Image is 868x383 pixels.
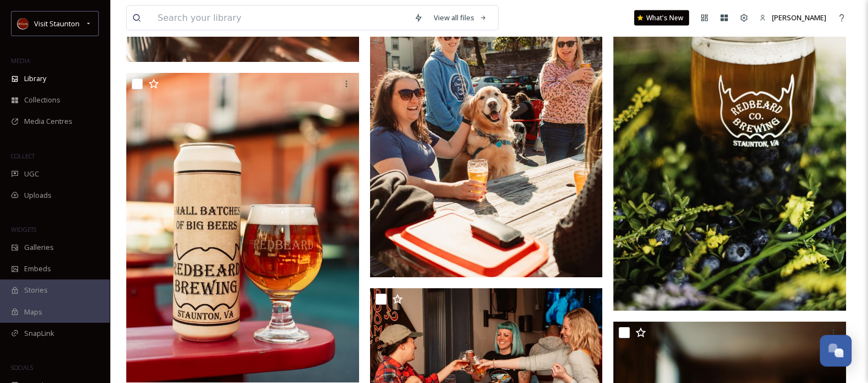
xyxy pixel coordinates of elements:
span: Maps [24,307,42,317]
a: What's New [634,10,689,26]
span: Stories [24,285,48,295]
button: Open Chat [820,335,852,367]
img: images.png [18,18,29,29]
span: Embeds [24,264,51,274]
span: Media Centres [24,116,72,127]
span: UGC [24,169,39,179]
input: Search your library [152,6,408,30]
span: Visit Staunton [34,19,80,28]
span: Galleries [24,242,54,253]
a: [PERSON_NAME] [754,7,832,28]
span: SOCIALS [11,363,33,371]
span: MEDIA [11,56,30,65]
span: COLLECT [11,152,35,160]
span: [PERSON_NAME] [772,13,826,22]
span: Uploads [24,190,52,201]
span: SnapLink [24,328,54,339]
img: RBNov23_3-Grow%20Explore%20Photography.JPG [126,73,359,382]
span: Collections [24,95,60,105]
span: Library [24,73,46,84]
a: View all files [428,7,492,28]
span: WIDGETS [11,225,36,233]
img: RBBEER_16-Grow%20Explore%20Photography.jpg [613,1,846,311]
